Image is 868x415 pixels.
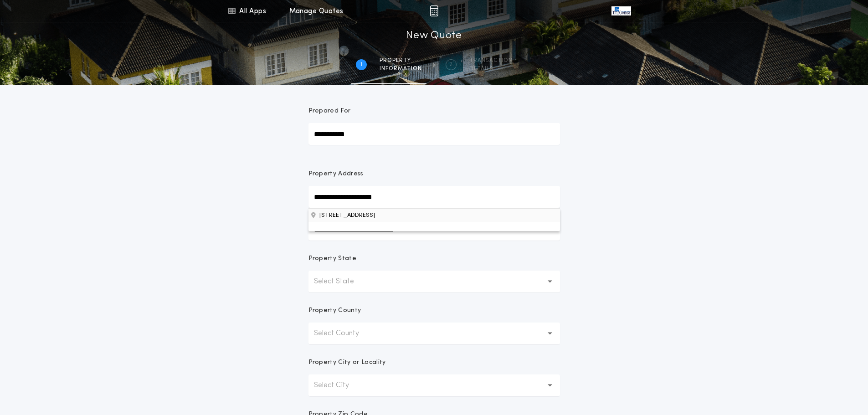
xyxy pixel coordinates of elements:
[314,276,369,287] p: Select State
[430,5,438,16] img: img
[308,271,560,292] button: Select State
[449,61,452,68] h2: 2
[308,306,361,315] p: Property County
[360,61,362,68] h2: 1
[380,65,422,72] span: information
[308,374,560,396] button: Select City
[308,107,351,116] p: Prepared For
[308,358,386,367] p: Property City or Locality
[469,65,513,72] span: details
[308,323,560,344] button: Select County
[314,380,364,391] p: Select City
[308,254,356,263] p: Property State
[308,169,560,179] p: Property Address
[611,6,631,15] img: vs-icon
[308,208,560,222] button: Property Address
[406,29,462,43] h1: New Quote
[314,328,374,339] p: Select County
[308,123,560,145] input: Prepared For
[380,57,422,64] span: Property
[469,57,513,64] span: Transaction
